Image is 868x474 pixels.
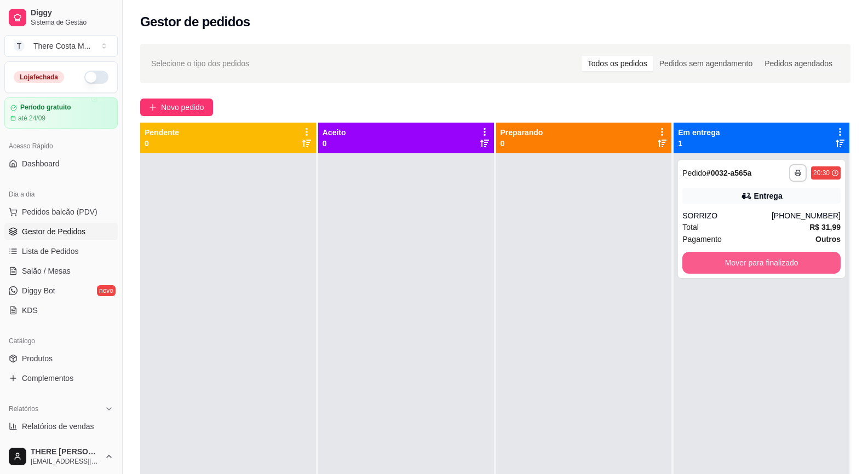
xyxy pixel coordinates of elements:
[772,210,841,221] div: [PHONE_NUMBER]
[4,223,118,240] a: Gestor de Pedidos
[145,138,179,149] p: 0
[4,242,118,260] a: Lista de Pedidos
[151,57,249,70] span: Selecione o tipo dos pedidos
[4,437,118,455] a: Relatório de clientes
[22,373,73,384] span: Complementos
[682,233,722,245] span: Pagamento
[22,305,38,316] span: KDS
[4,155,118,172] a: Dashboard
[22,226,85,237] span: Gestor de Pedidos
[582,56,653,71] div: Todos os pedidos
[754,190,783,201] div: Entrega
[14,41,25,51] span: T
[682,210,772,221] div: SORRIZO
[140,13,250,31] h2: Gestor de pedidos
[22,206,97,217] span: Pedidos balcão (PDV)
[682,221,699,233] span: Total
[4,302,118,319] a: KDS
[501,138,543,149] p: 0
[161,101,204,113] span: Novo pedido
[31,18,113,27] span: Sistema de Gestão
[323,138,346,149] p: 0
[149,103,157,111] span: plus
[140,99,213,116] button: Novo pedido
[22,158,60,169] span: Dashboard
[145,127,179,138] p: Pendente
[9,404,38,413] span: Relatórios
[22,265,71,276] span: Salão / Mesas
[501,127,543,138] p: Preparando
[682,252,841,274] button: Mover para finalizado
[4,186,118,203] div: Dia a dia
[813,169,830,177] div: 20:30
[4,4,118,31] a: DiggySistema de Gestão
[4,203,118,221] button: Pedidos balcão (PDV)
[706,169,752,177] strong: # 0032-a565a
[22,421,94,432] span: Relatórios de vendas
[809,223,841,232] strong: R$ 31,99
[14,71,64,83] div: Loja fechada
[33,41,90,51] div: There Costa M ...
[815,235,841,244] strong: Outros
[4,369,118,387] a: Complementos
[4,443,118,470] button: THERE [PERSON_NAME][EMAIL_ADDRESS][DOMAIN_NAME]
[323,127,346,138] p: Aceito
[678,127,720,138] p: Em entrega
[4,35,118,57] button: Select a team
[22,353,53,364] span: Produtos
[31,447,100,457] span: THERE [PERSON_NAME]
[31,457,100,466] span: [EMAIL_ADDRESS][DOMAIN_NAME]
[678,138,720,149] p: 1
[84,71,108,84] button: Alterar Status
[4,282,118,299] a: Diggy Botnovo
[20,103,71,112] article: Período gratuito
[758,56,838,71] div: Pedidos agendados
[22,246,79,257] span: Lista de Pedidos
[4,332,118,350] div: Catálogo
[18,114,45,123] article: até 24/09
[4,262,118,280] a: Salão / Mesas
[682,169,706,177] span: Pedido
[4,350,118,367] a: Produtos
[22,285,55,296] span: Diggy Bot
[4,418,118,435] a: Relatórios de vendas
[4,137,118,155] div: Acesso Rápido
[31,8,113,18] span: Diggy
[653,56,758,71] div: Pedidos sem agendamento
[4,97,118,129] a: Período gratuitoaté 24/09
